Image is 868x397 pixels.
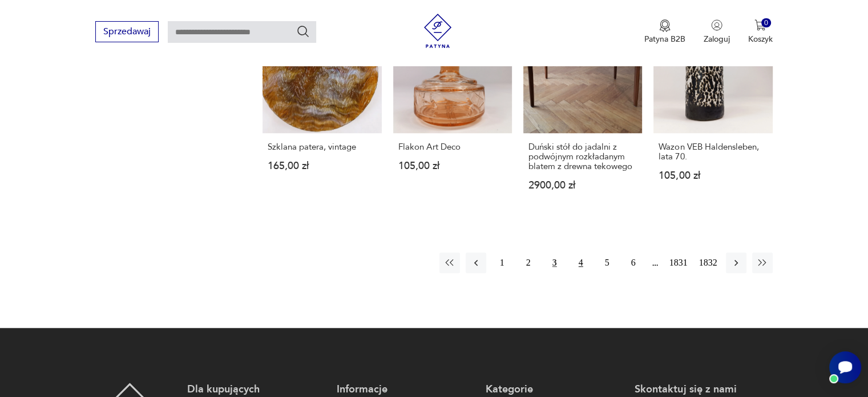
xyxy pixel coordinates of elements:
[528,142,637,171] h3: Duński stół do jadalni z podwójnym rozkładanym blatem z drewna tekowego
[659,19,671,32] img: Ikona medalu
[754,19,766,31] img: Ikona koszyka
[571,252,591,273] button: 4
[644,34,685,45] p: Patyna B2B
[711,19,722,31] img: Ikonka użytkownika
[296,25,310,38] button: Szukaj
[95,29,159,37] a: Sprzedawaj
[748,34,773,45] p: Koszyk
[398,142,507,152] h3: Flakon Art Deco
[492,252,512,273] button: 1
[704,34,730,45] p: Zaloguj
[761,18,771,28] div: 0
[696,252,720,273] button: 1832
[268,142,376,152] h3: Szklana patera, vintage
[659,142,767,162] h3: Wazon VEB Haldensleben, lata 70.
[393,14,512,212] a: Flakon Art DecoFlakon Art Deco105,00 zł
[597,252,617,273] button: 5
[421,14,455,48] img: Patyna - sklep z meblami i dekoracjami vintage
[523,14,642,212] a: Duński stół do jadalni z podwójnym rozkładanym blatem z drewna tekowegoDuński stół do jadalni z p...
[829,351,861,383] iframe: Smartsupp widget button
[667,252,691,273] button: 1831
[748,19,773,45] button: 0Koszyk
[187,383,325,396] p: Dla kupujących
[653,14,772,212] a: Wazon VEB Haldensleben, lata 70.Wazon VEB Haldensleben, lata 70.105,00 zł
[635,383,772,396] p: Skontaktuj się z nami
[623,252,644,273] button: 6
[263,14,381,212] a: Szklana patera, vintageSzklana patera, vintage165,00 zł
[528,181,637,190] p: 2900,00 zł
[268,161,376,171] p: 165,00 zł
[659,171,767,181] p: 105,00 zł
[644,19,685,45] a: Ikona medaluPatyna B2B
[337,383,474,396] p: Informacje
[486,383,623,396] p: Kategorie
[704,19,730,45] button: Zaloguj
[644,19,685,45] button: Patyna B2B
[544,252,565,273] button: 3
[518,252,539,273] button: 2
[398,161,507,171] p: 105,00 zł
[95,21,159,42] button: Sprzedawaj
